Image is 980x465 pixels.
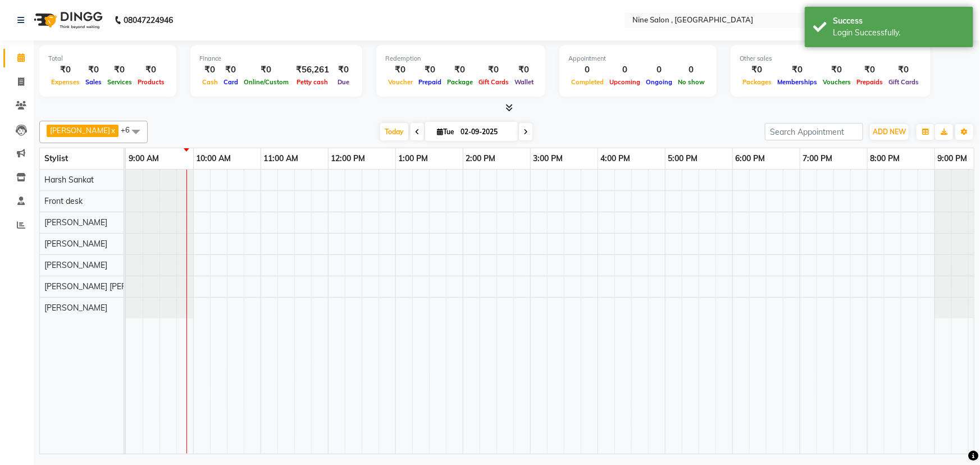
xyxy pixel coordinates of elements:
span: Package [444,78,476,86]
span: Services [104,78,135,86]
div: Redemption [385,54,536,63]
b: 08047224946 [124,4,173,36]
div: ₹0 [476,63,512,76]
span: Prepaid [416,78,444,86]
div: ₹0 [774,63,820,76]
a: 5:00 PM [666,151,701,167]
a: 8:00 PM [868,151,903,167]
div: Login Successfully. [833,27,965,39]
div: ₹0 [820,63,854,76]
span: Petty cash [294,78,331,86]
span: Packages [740,78,774,86]
span: Online/Custom [241,78,291,86]
div: ₹0 [83,63,104,76]
a: 11:00 AM [261,151,302,167]
div: Total [48,54,167,63]
span: [PERSON_NAME] [44,260,107,270]
div: ₹0 [886,63,922,76]
span: Due [335,78,352,86]
div: ₹0 [740,63,774,76]
a: 6:00 PM [733,151,768,167]
span: No show [675,78,708,86]
div: ₹0 [199,63,221,76]
a: 4:00 PM [598,151,633,167]
span: Upcoming [607,78,643,86]
div: 0 [643,63,675,76]
div: ₹0 [385,63,416,76]
div: 0 [675,63,708,76]
div: Finance [199,54,353,63]
input: Search Appointment [765,123,863,140]
span: Memberships [774,78,820,86]
span: [PERSON_NAME] [44,303,107,313]
span: Prepaids [854,78,886,86]
a: 1:00 PM [396,151,431,167]
span: Tue [434,127,457,136]
div: ₹0 [48,63,83,76]
span: [PERSON_NAME] [44,239,107,249]
div: Other sales [740,54,922,63]
span: Harsh Sankat [44,175,94,185]
span: Wallet [512,78,536,86]
img: logo [29,4,106,36]
span: Products [135,78,167,86]
span: [PERSON_NAME] [50,126,110,135]
a: x [110,126,115,135]
button: ADD NEW [870,124,909,140]
div: ₹0 [135,63,167,76]
span: Ongoing [643,78,675,86]
div: ₹0 [512,63,536,76]
div: ₹0 [104,63,135,76]
div: ₹0 [334,63,353,76]
a: 12:00 PM [329,151,368,167]
span: Front desk [44,196,83,206]
span: Voucher [385,78,416,86]
a: 9:00 AM [126,151,162,167]
div: ₹56,261 [291,63,334,76]
span: Completed [568,78,607,86]
span: Cash [199,78,221,86]
span: Card [221,78,241,86]
div: 0 [607,63,643,76]
span: Vouchers [820,78,854,86]
input: 2025-09-02 [457,124,513,140]
span: Sales [83,78,104,86]
a: 9:00 PM [935,151,970,167]
span: Expenses [48,78,83,86]
span: ADD NEW [873,127,906,136]
div: ₹0 [221,63,241,76]
a: 2:00 PM [463,151,499,167]
div: ₹0 [416,63,444,76]
a: 10:00 AM [194,151,234,167]
div: ₹0 [241,63,291,76]
div: Appointment [568,54,708,63]
div: 0 [568,63,607,76]
span: Gift Cards [886,78,922,86]
div: ₹0 [854,63,886,76]
a: 7:00 PM [800,151,836,167]
span: [PERSON_NAME] [PERSON_NAME] [44,281,172,291]
span: +6 [121,125,138,134]
span: Stylist [44,153,68,163]
div: Success [833,15,965,27]
a: 3:00 PM [531,151,566,167]
span: [PERSON_NAME] [44,217,107,227]
span: Gift Cards [476,78,512,86]
span: Today [380,123,408,140]
div: ₹0 [444,63,476,76]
